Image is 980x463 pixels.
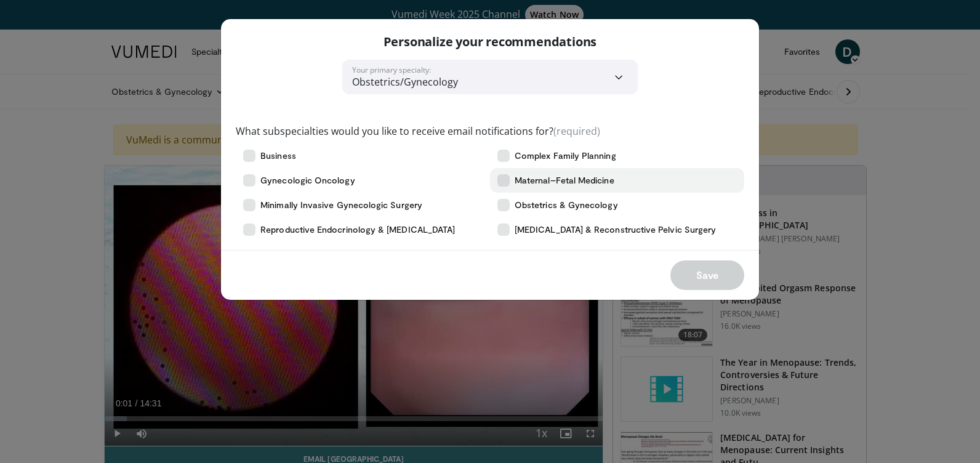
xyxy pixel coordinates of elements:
[260,199,422,211] span: Minimally Invasive Gynecologic Surgery
[384,34,597,50] p: Personalize your recommendations
[515,223,716,236] span: [MEDICAL_DATA] & Reconstructive Pelvic Surgery
[515,150,616,162] span: Complex Family Planning
[553,124,600,138] span: (required)
[260,174,355,187] span: Gynecologic Oncology
[260,223,455,236] span: Reproductive Endocrinology & [MEDICAL_DATA]
[515,174,614,187] span: Maternal–Fetal Medicine
[236,124,600,139] label: What subspecialties would you like to receive email notifications for?
[515,199,618,211] span: Obstetrics & Gynecology
[260,150,296,162] span: Business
